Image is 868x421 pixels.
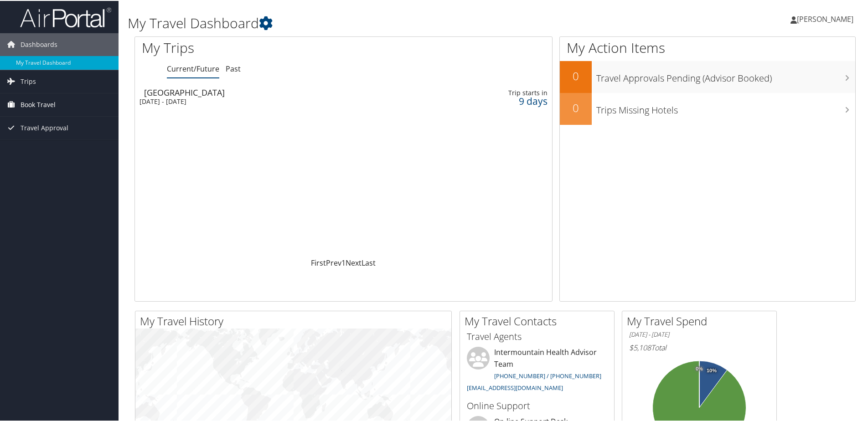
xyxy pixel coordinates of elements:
div: [DATE] - [DATE] [139,97,397,105]
a: First [311,257,326,267]
h2: My Travel History [140,313,451,328]
a: 1 [341,257,346,267]
a: Last [362,257,376,267]
h6: Total [629,342,770,352]
span: Travel Approval [21,116,68,139]
span: Trips [21,69,36,92]
h3: Online Support [467,399,607,411]
a: [PERSON_NAME] [790,5,863,32]
li: Intermountain Health Advisor Team [462,346,612,395]
a: Current/Future [167,63,219,73]
a: 0Travel Approvals Pending (Advisor Booked) [560,60,855,92]
a: [EMAIL_ADDRESS][DOMAIN_NAME] [467,383,563,391]
span: Dashboards [21,32,57,55]
div: 9 days [454,96,547,104]
a: Prev [326,257,341,267]
h1: My Action Items [560,37,855,56]
h2: My Travel Contacts [465,313,614,328]
h1: My Travel Dashboard [128,13,618,32]
tspan: 0% [696,365,703,371]
h6: [DATE] - [DATE] [629,329,770,338]
span: Book Travel [21,92,56,115]
a: 0Trips Missing Hotels [560,92,855,124]
span: [PERSON_NAME] [797,13,853,23]
h3: Travel Agents [467,329,607,342]
h2: 0 [560,67,592,83]
a: Next [346,257,362,267]
h3: Trips Missing Hotels [596,98,855,116]
h1: My Trips [142,37,372,56]
a: [PHONE_NUMBER] / [PHONE_NUMBER] [494,371,601,379]
img: airportal-logo.png [20,6,111,27]
div: Trip starts in [454,88,547,96]
div: [GEOGRAPHIC_DATA] [144,87,402,96]
a: Past [226,63,241,73]
tspan: 10% [707,367,717,373]
h3: Travel Approvals Pending (Advisor Booked) [596,67,855,84]
span: $5,108 [629,342,651,352]
h2: My Travel Spend [627,313,776,328]
h2: 0 [560,99,592,115]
